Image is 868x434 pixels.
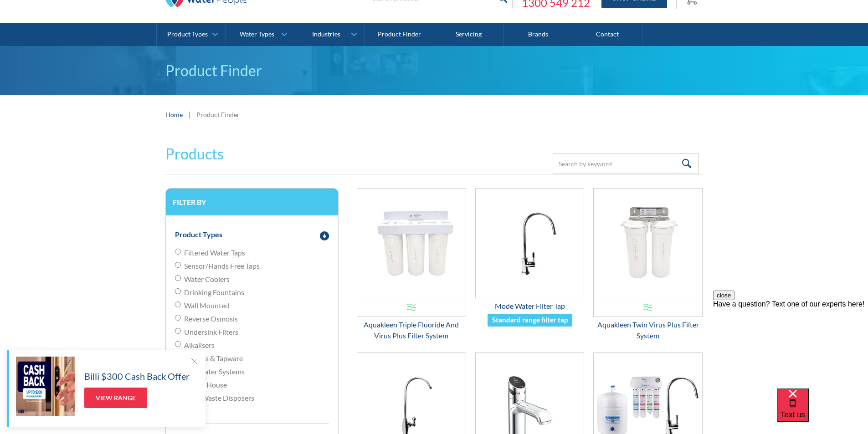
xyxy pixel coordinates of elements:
[165,110,183,119] a: Home
[312,31,340,38] div: Industries
[184,287,244,298] span: Drinking Fountains
[475,188,585,327] a: Mode Water Filter TapMode Water Filter TapStandard range filter tap
[593,188,703,341] a: Aquakleen Twin Virus Plus Filter SystemAquakleen Twin Virus Plus Filter System
[157,23,226,46] a: Product Types
[175,341,181,347] input: Alkalisers
[365,23,434,46] a: Product Finder
[173,198,331,206] h3: Filter by
[175,315,181,321] input: Reverse Osmosis
[84,369,190,383] h5: Billi $300 Cash Back Offer
[184,274,230,285] span: Water Coolers
[184,260,260,271] span: Sensor/Hands Free Taps
[503,23,573,46] a: Brands
[357,188,466,341] a: Aquakleen Triple Fluoride And Virus Plus Filter SystemAquakleen Triple Fluoride And Virus Plus Fi...
[434,23,503,46] a: Servicing
[184,313,238,324] span: Reverse Osmosis
[357,319,466,341] div: Aquakleen Triple Fluoride And Virus Plus Filter System
[226,23,295,46] a: Water Types
[175,229,222,240] div: Product Types
[593,319,703,341] div: Aquakleen Twin Virus Plus Filter System
[184,393,254,403] span: Food Waste Disposers
[184,300,229,311] span: Wall Mounted
[187,109,192,120] div: |
[476,189,584,298] img: Mode Water Filter Tap
[175,249,181,255] input: Filtered Water Taps
[196,110,240,119] div: Product Finder
[184,327,238,337] span: Undersink Filters
[184,366,245,377] span: Hot Water Systems
[713,291,868,400] iframe: podium webchat widget prompt
[475,301,585,311] div: Mode Water Filter Tap
[184,247,245,258] span: Filtered Water Taps
[594,189,702,298] img: Aquakleen Twin Virus Plus Filter System
[16,357,75,416] img: Billi $300 Cash Back Offer
[175,275,181,281] input: Water Coolers
[492,315,568,325] div: Standard range filter tap
[184,340,215,351] span: Alkalisers
[777,388,868,434] iframe: podium webchat widget bubble
[573,23,642,46] a: Contact
[184,353,243,364] span: Faucets & Tapware
[167,31,208,38] div: Product Types
[165,143,224,165] h2: Products
[357,189,466,298] img: Aquakleen Triple Fluoride And Virus Plus Filter System
[295,23,364,46] a: Industries
[84,388,147,408] a: View Range
[240,31,274,38] div: Water Types
[175,288,181,294] input: Drinking Fountains
[553,153,699,174] input: Search by keyword
[175,262,181,268] input: Sensor/Hands Free Taps
[165,60,703,82] h1: Product Finder
[175,301,181,307] input: Wall Mounted
[175,328,181,334] input: Undersink Filters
